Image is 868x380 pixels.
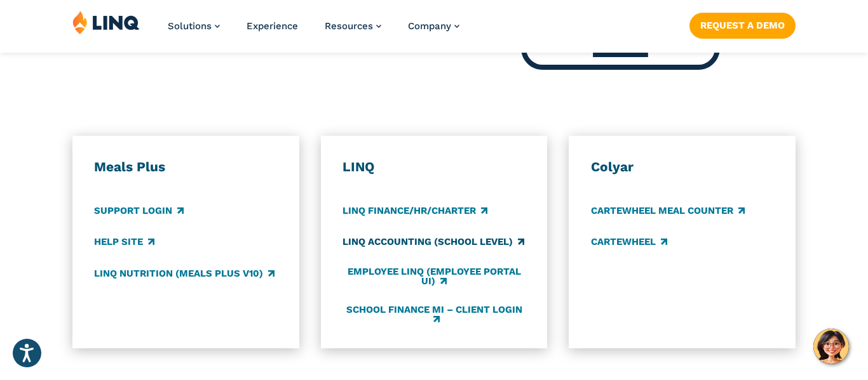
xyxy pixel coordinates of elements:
button: Hello, have a question? Let’s chat. [813,329,849,364]
a: Employee LINQ (Employee Portal UI) [342,266,526,287]
a: Experience [247,20,298,32]
img: LINQ | K‑12 Software [72,10,140,34]
a: LINQ Finance/HR/Charter [342,204,487,218]
a: Resources [325,20,381,32]
a: Company [408,20,459,32]
span: Solutions [168,20,212,32]
a: Solutions [168,20,220,32]
a: CARTEWHEEL Meal Counter [591,204,745,218]
nav: Button Navigation [689,10,796,38]
a: CARTEWHEEL [591,235,667,249]
a: School Finance MI – Client Login [342,305,526,325]
a: Request a Demo [689,13,796,38]
a: Help Site [94,235,154,249]
a: Support Login [94,204,184,218]
a: LINQ Nutrition (Meals Plus v10) [94,266,275,280]
nav: Primary Navigation [168,10,459,52]
h3: LINQ [342,159,526,176]
span: Resources [325,20,373,32]
h3: Colyar [591,159,774,176]
a: LINQ Accounting (school level) [342,235,524,249]
h3: Meals Plus [94,159,277,176]
span: Company [408,20,451,32]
